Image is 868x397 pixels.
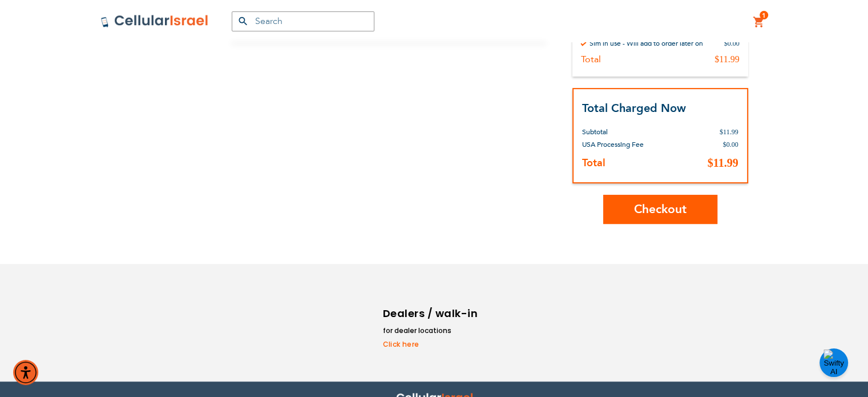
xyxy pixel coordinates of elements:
[603,195,717,224] button: Checkout
[720,128,738,136] span: $11.99
[582,156,605,170] strong: Total
[383,339,480,350] a: Click here
[714,54,739,65] div: $11.99
[762,11,766,20] span: 1
[582,140,644,149] span: USA Processing Fee
[582,101,686,116] strong: Total Charged Now
[634,201,687,218] span: Checkout
[723,141,738,149] span: $0.00
[13,360,38,385] div: Accessibility Menu
[100,14,209,28] img: Cellular Israel Logo
[581,54,601,65] div: Total
[383,305,480,322] h6: Dealers / walk-in
[590,39,703,48] div: Sim in use - Will add to order later on
[582,117,687,138] th: Subtotal
[708,157,738,169] span: $11.99
[383,325,480,336] li: for dealer locations
[753,15,765,29] a: 1
[724,39,740,48] div: $0.00
[232,11,374,31] input: Search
